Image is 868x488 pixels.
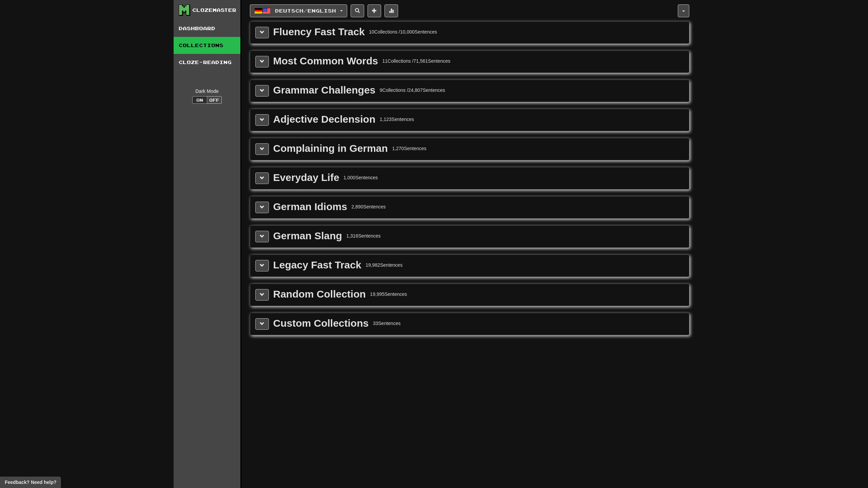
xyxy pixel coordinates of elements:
[275,8,336,14] span: Deutsch / English
[373,320,401,327] div: 33 Sentences
[273,318,369,328] div: Custom Collections
[384,4,398,17] button: More stats
[273,85,376,95] div: Grammar Challenges
[273,231,342,241] div: German Slang
[273,289,366,299] div: Random Collection
[250,4,347,17] button: Deutsch/English
[192,96,207,104] button: On
[5,479,56,486] span: Open feedback widget
[179,88,235,95] div: Dark Mode
[366,262,402,268] div: 19,982 Sentences
[207,96,222,104] button: Off
[346,232,380,239] div: 1,316 Sentences
[273,172,339,183] div: Everyday Life
[273,202,347,212] div: German Idioms
[273,114,376,124] div: Adjective Declension
[380,87,445,94] div: 9 Collections / 24,807 Sentences
[343,174,378,181] div: 1,000 Sentences
[392,145,426,152] div: 1,270 Sentences
[273,260,361,270] div: Legacy Fast Track
[380,116,414,123] div: 1,123 Sentences
[174,54,240,71] a: Cloze-Reading
[273,56,378,66] div: Most Common Words
[370,291,407,298] div: 19,995 Sentences
[273,143,388,154] div: Complaining in German
[351,203,386,210] div: 2,890 Sentences
[369,28,437,35] div: 10 Collections / 10,000 Sentences
[382,58,450,64] div: 11 Collections / 71,561 Sentences
[351,4,364,17] button: Search sentences
[192,7,236,14] div: Clozemaster
[273,27,365,37] div: Fluency Fast Track
[368,4,381,17] button: Add sentence to collection
[174,20,240,37] a: Dashboard
[174,37,240,54] a: Collections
